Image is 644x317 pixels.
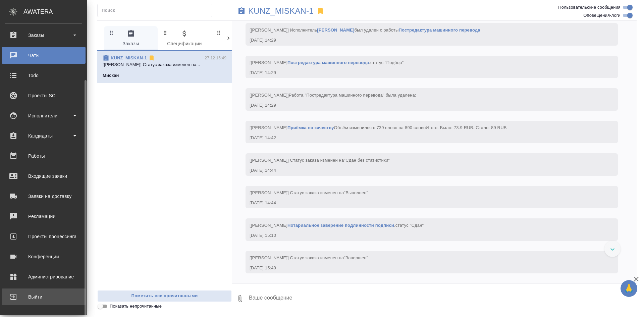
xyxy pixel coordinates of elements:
[250,167,594,174] div: [DATE] 14:44
[2,248,86,265] a: Конференции
[5,292,82,302] div: Выйти
[287,125,334,130] a: Приёмка по качеству
[103,61,226,68] p: [[PERSON_NAME]] Статус заказа изменен на...
[148,55,155,61] svg: Отписаться
[162,30,207,48] span: Спецификации
[250,200,594,206] div: [DATE] 14:44
[287,223,394,228] a: Нотариальное заверение подлинности подписи
[2,47,86,64] a: Чаты
[395,223,424,228] span: статус "Сдан"
[5,70,82,81] div: Todo
[101,292,228,300] span: Пометить все прочитанными
[399,28,480,33] a: Постредактура машинного перевода
[215,30,261,48] span: Клиенты
[250,125,507,130] span: [[PERSON_NAME] Объём изменился с 739 слово на 890 слово
[583,12,621,19] span: Оповещения-логи
[317,28,354,33] a: [PERSON_NAME]
[102,6,212,15] input: Поиск
[250,102,594,109] div: [DATE] 14:29
[5,191,82,201] div: Заявки на доставку
[370,60,404,65] span: статус "Подбор"
[621,280,637,297] button: 🙏
[250,223,424,228] span: [[PERSON_NAME] .
[5,111,82,121] div: Исполнители
[2,288,86,305] a: Выйти
[5,211,82,221] div: Рекламации
[5,30,82,40] div: Заказы
[426,125,506,130] span: Итого. Было: 73.9 RUB. Стало: 89 RUB
[2,208,86,225] a: Рекламации
[344,158,390,163] span: "Сдан без статистики"
[5,171,82,181] div: Входящие заявки
[250,158,390,163] span: [[PERSON_NAME]] Статус заказа изменен на
[250,135,594,141] div: [DATE] 14:42
[2,87,86,104] a: Проекты SC
[103,72,119,79] p: Мискан
[111,55,147,60] a: KUNZ_MISKAN-1
[216,30,222,36] svg: Зажми и перетащи, чтобы поменять порядок вкладок
[5,252,82,262] div: Конференции
[250,37,594,44] div: [DATE] 14:29
[250,93,416,98] span: [[PERSON_NAME]]
[205,55,226,61] p: 27.12 15:49
[250,255,368,260] span: [[PERSON_NAME]] Статус заказа изменен на
[287,60,369,65] a: Постредактура машинного перевода
[97,51,232,83] div: KUNZ_MISKAN-127.12 15:49[[PERSON_NAME]] Статус заказа изменен на...Мискан
[289,93,416,98] span: Работа "Постредактура машинного перевода" была удалена:
[2,268,86,285] a: Администрирование
[110,303,162,310] span: Показать непрочитанные
[5,272,82,282] div: Администрирование
[108,30,115,36] svg: Зажми и перетащи, чтобы поменять порядок вкладок
[250,232,594,239] div: [DATE] 15:10
[250,69,594,76] div: [DATE] 14:29
[250,28,480,33] span: [[PERSON_NAME]] Исполнитель был удален с работы
[97,290,232,302] button: Пометить все прочитанными
[344,190,368,195] span: "Выполнен"
[2,168,86,184] a: Входящие заявки
[2,188,86,205] a: Заявки на доставку
[344,255,368,260] span: "Завершен"
[623,281,635,296] span: 🙏
[5,131,82,141] div: Кандидаты
[558,4,621,11] span: Пользовательские сообщения
[5,151,82,161] div: Работы
[5,231,82,242] div: Проекты процессинга
[250,265,594,271] div: [DATE] 15:49
[162,30,168,36] svg: Зажми и перетащи, чтобы поменять порядок вкладок
[250,60,404,65] span: [[PERSON_NAME] .
[23,5,87,18] div: AWATERA
[108,30,154,48] span: Заказы
[250,190,368,195] span: [[PERSON_NAME]] Статус заказа изменен на
[248,8,314,14] a: KUNZ_MISKAN-1
[2,228,86,245] a: Проекты процессинга
[5,50,82,60] div: Чаты
[5,91,82,101] div: Проекты SC
[2,67,86,84] a: Todo
[2,148,86,164] a: Работы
